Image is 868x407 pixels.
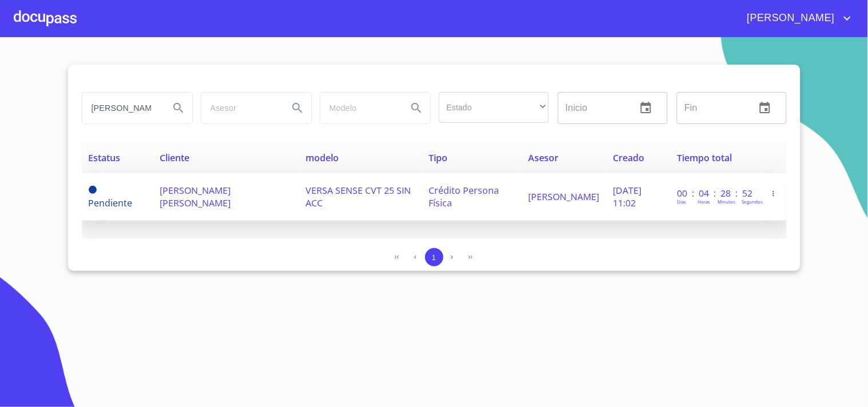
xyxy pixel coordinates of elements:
[160,151,190,164] span: Cliente
[697,198,710,205] p: Horas
[160,184,231,209] span: [PERSON_NAME] [PERSON_NAME]
[201,93,279,123] input: search
[529,151,559,164] span: Asesor
[613,184,642,209] span: [DATE] 11:02
[306,151,339,164] span: modelo
[403,94,430,122] button: Search
[739,9,854,27] button: account of current user
[320,93,398,123] input: search
[425,248,443,266] button: 1
[89,186,97,194] span: Pendiente
[677,187,754,199] p: 00 : 04 : 28 : 52
[677,198,686,205] p: Dias
[165,94,192,122] button: Search
[306,184,411,209] span: VERSA SENSE CVT 25 SIN ACC
[284,94,311,122] button: Search
[429,184,500,209] span: Crédito Persona Física
[677,151,732,164] span: Tiempo total
[89,197,133,209] span: Pendiente
[739,9,841,27] span: [PERSON_NAME]
[718,198,735,205] p: Minutos
[439,92,549,123] div: ​
[432,253,436,262] span: 1
[429,151,448,164] span: Tipo
[82,93,160,123] input: search
[529,190,600,203] span: [PERSON_NAME]
[613,151,645,164] span: Creado
[89,151,121,164] span: Estatus
[742,198,763,205] p: Segundos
